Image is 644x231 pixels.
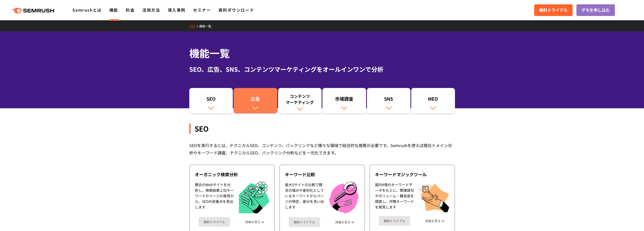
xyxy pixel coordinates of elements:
a: 無料トライアル [534,4,573,16]
a: 詳細を見る [425,219,441,223]
a: SNS [367,88,411,113]
a: 無料トライアル [289,217,320,227]
a: セミナー [193,7,211,13]
a: TOP [189,24,199,28]
img: キーワード比較 [329,182,359,214]
img: キーワードマジックツール [419,182,449,212]
div: 最大5サイトの比較で競合の強みや差別化としているキーワードからページの特定、差分を洗い出します [285,182,324,214]
a: 詳細を見る [335,220,350,224]
img: オーガニック検索分析 [239,182,269,214]
div: コンテンツ マーケティング [281,93,319,105]
div: SEO [192,96,231,104]
div: SNS [369,96,408,104]
a: 機能 [109,7,118,13]
div: SEOを実行するには、テクニカルSEO、コンテンツ、バックリンクなど様々な領域で総合的な施策が必要です。Semrushを使えば競合ドメイン分析やキーワード調査、テクニカルSEO、バックリンク分析... [189,142,455,156]
a: 無料トライアル [379,216,410,226]
a: 無料トライアル [199,217,230,227]
a: 市場調査 [322,88,366,113]
a: SEO [189,88,233,113]
a: MEO [411,88,455,113]
a: 導入事例 [168,7,185,13]
div: 競合のWebサイトを分析し、検索結果上位キーワードやページの発見から、SEOの改善点を見出します [195,182,234,214]
div: 広告 [236,96,275,104]
div: SEO、広告、SNS、コンテンツマーケティングをオールインワンで分析 [189,65,455,74]
a: 料金 [126,7,135,13]
h1: 機能一覧 [189,46,455,61]
a: 活用方法 [142,7,160,13]
a: デモを申し込む [576,4,615,16]
div: 国内4億のキーワードデータをもとに、関連語句やボリューム・難易度を調査し、対策キーワードを発見します [375,182,414,212]
a: 資料ダウンロード [218,7,254,13]
span: 無料トライアル [539,7,568,13]
a: Semrushとは [72,7,101,13]
span: デモを申し込む [581,7,610,13]
a: 広告 [234,88,277,113]
div: 市場調査 [325,96,364,104]
div: MEO [414,96,452,104]
a: 機能一覧 [199,24,215,28]
div: オーガニック検索分析 [195,171,269,177]
a: 詳細を見る [245,220,260,224]
div: SEO [189,123,455,134]
div: キーワードマジックツール [375,171,449,177]
a: コンテンツマーケティング [278,88,322,113]
div: キーワード比較 [285,171,359,177]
